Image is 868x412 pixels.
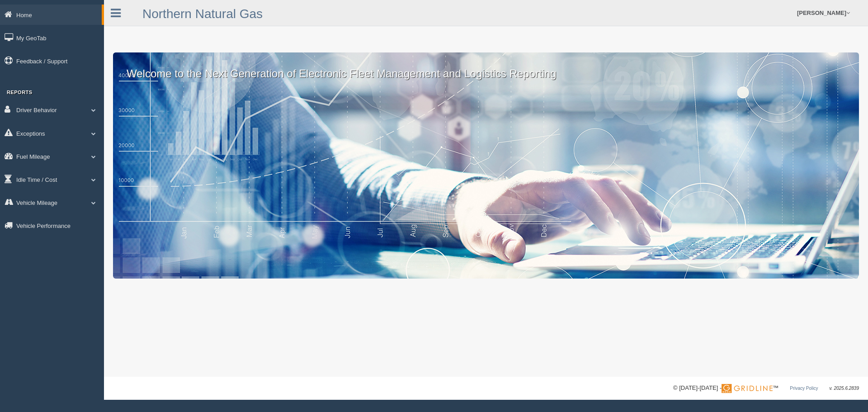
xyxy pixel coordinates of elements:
[790,386,818,391] a: Privacy Policy
[142,7,263,21] a: Northern Natural Gas
[830,386,859,391] span: v. 2025.6.2839
[673,384,859,393] div: © [DATE]-[DATE] - ™
[113,52,859,81] p: Welcome to the Next Generation of Electronic Fleet Management and Logistics Reporting
[722,384,773,393] img: Gridline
